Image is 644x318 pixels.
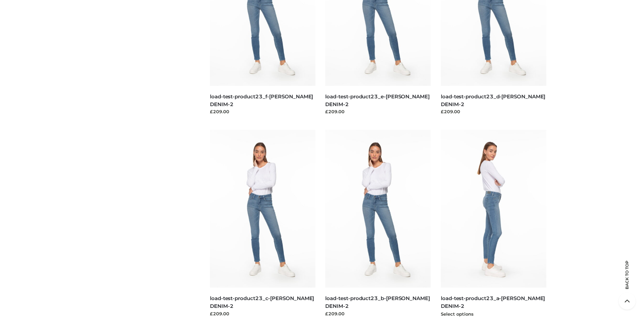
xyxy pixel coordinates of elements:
[325,295,430,309] a: load-test-product23_b-[PERSON_NAME] DENIM-2
[441,311,474,317] a: Select options
[325,93,429,107] a: load-test-product23_e-[PERSON_NAME] DENIM-2
[325,108,431,115] div: £209.00
[210,295,314,309] a: load-test-product23_c-[PERSON_NAME] DENIM-2
[619,272,636,289] span: Back to top
[441,108,546,115] div: £209.00
[210,108,315,115] div: £209.00
[441,295,545,309] a: load-test-product23_a-[PERSON_NAME] DENIM-2
[210,310,315,317] div: £209.00
[325,310,431,317] div: £209.00
[441,93,545,107] a: load-test-product23_d-[PERSON_NAME] DENIM-2
[210,93,313,107] a: load-test-product23_f-[PERSON_NAME] DENIM-2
